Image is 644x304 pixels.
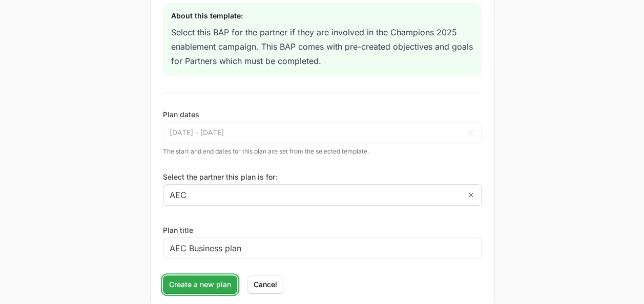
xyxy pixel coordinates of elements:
span: Create a new plan [169,278,231,291]
label: Plan title [163,225,193,235]
span: Cancel [254,278,277,291]
div: About this template: [171,11,473,21]
button: Remove [461,185,481,205]
div: Select this BAP for the partner if they are involved in the Champions 2025 enablement campaign. T... [171,25,473,68]
button: Create a new plan [163,275,237,294]
button: Cancel [247,275,283,294]
p: Plan dates [163,110,482,120]
label: Select the partner this plan is for: [163,172,482,182]
p: The start and end dates for this plan are set from the selected template. [163,147,482,156]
